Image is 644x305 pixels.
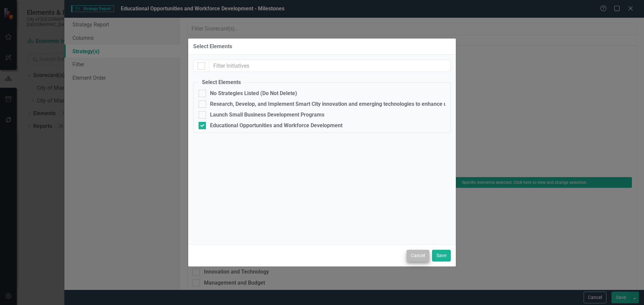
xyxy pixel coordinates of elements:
[210,90,297,96] div: No Strategies Listed (Do Not Delete)
[209,60,451,72] input: Filter Initiatives
[199,79,244,86] legend: Select Elements
[210,112,324,118] div: Launch Small Business Development Programs
[407,250,429,261] button: Cancel
[210,123,342,129] div: Educational Opportunities and Workforce Development
[193,44,232,50] div: Select Elements
[432,250,451,261] button: Save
